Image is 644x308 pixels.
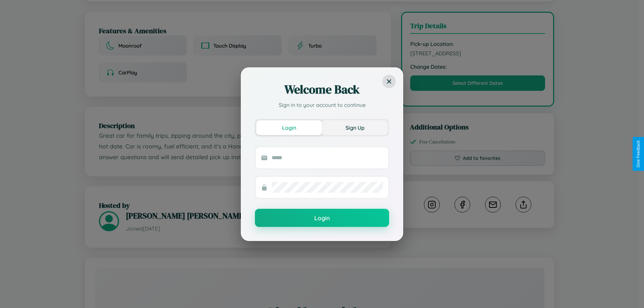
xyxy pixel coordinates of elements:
button: Sign Up [322,120,388,135]
button: Login [255,209,389,227]
button: Login [256,120,322,135]
p: Sign in to your account to continue [255,101,389,109]
h2: Welcome Back [255,81,389,98]
div: Give Feedback [636,140,641,168]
